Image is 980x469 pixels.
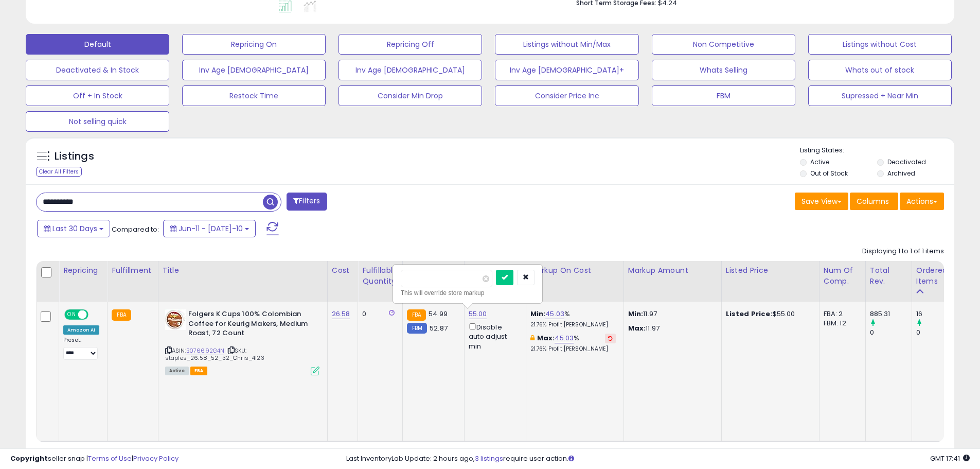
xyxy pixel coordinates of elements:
button: Consider Price Inc [495,85,638,106]
div: Fulfillable Quantity [362,265,398,287]
button: Supressed + Near Min [808,85,952,106]
div: Preset: [63,337,99,360]
span: All listings currently available for purchase on Amazon [165,367,189,375]
div: Clear All Filters [36,167,82,177]
button: Actions [900,193,944,210]
span: 52.87 [430,323,448,333]
div: 0 [362,309,394,319]
button: Listings without Min/Max [495,34,638,55]
span: OFF [87,310,103,319]
small: FBA [407,309,426,321]
div: Last InventoryLab Update: 2 hours ago, require user action. [346,454,970,464]
label: Deactivated [887,158,926,166]
b: Max: [537,333,555,343]
span: | SKU: staples_26.58_52_32_Chris_4123 [165,346,264,362]
span: Compared to: [112,224,159,234]
div: Repricing [63,265,103,276]
a: 45.03 [545,309,564,319]
div: Ordered Items [916,265,954,287]
button: Non Competitive [652,34,795,55]
span: FBA [190,367,208,375]
button: Repricing Off [338,34,482,55]
a: 55.00 [469,309,487,319]
div: This will override store markup [401,288,534,298]
p: Listing States: [800,146,954,155]
button: Whats Selling [652,60,795,80]
button: Inv Age [DEMOGRAPHIC_DATA]+ [495,60,638,80]
button: Inv Age [DEMOGRAPHIC_DATA] [338,60,482,80]
div: ASIN: [165,309,319,374]
span: Last 30 Days [52,223,97,234]
label: Out of Stock [810,169,848,178]
p: 11.97 [628,324,714,333]
div: Markup on Cost [530,265,619,276]
div: Disable auto adjust min [469,321,518,351]
span: Columns [857,196,889,206]
div: 0 [916,328,958,337]
div: Markup Amount [628,265,717,276]
div: Num of Comp. [824,265,861,287]
button: Jun-11 - [DATE]-10 [163,220,256,237]
button: Listings without Cost [808,34,952,55]
div: Displaying 1 to 1 of 1 items [862,247,944,256]
a: B076692G4N [186,346,225,355]
p: 11.97 [628,309,714,319]
button: Default [26,34,169,55]
p: 21.76% Profit [PERSON_NAME] [530,345,616,353]
strong: Copyright [10,454,48,463]
button: Deactivated & In Stock [26,60,169,80]
div: seller snap | | [10,454,179,464]
button: Restock Time [182,85,326,106]
button: Filters [287,193,327,211]
img: 51pX5R82J4L._SL40_.jpg [165,309,186,330]
div: Total Rev. [870,265,907,287]
div: 885.31 [870,309,912,319]
div: 0 [870,328,912,337]
a: 26.58 [332,309,350,319]
small: FBA [112,309,131,321]
button: Columns [850,193,898,210]
button: Not selling quick [26,111,169,132]
div: Amazon AI [63,325,99,335]
button: Whats out of stock [808,60,952,80]
h5: Listings [55,149,94,164]
button: Inv Age [DEMOGRAPHIC_DATA] [182,60,326,80]
div: Listed Price [726,265,815,276]
div: 16 [916,309,958,319]
button: Consider Min Drop [338,85,482,106]
b: Min: [530,309,546,319]
b: Listed Price: [726,309,773,319]
a: 3 listings [475,454,503,463]
strong: Min: [628,309,644,319]
span: ON [65,310,78,319]
span: 54.99 [429,309,448,319]
button: FBM [652,85,795,106]
th: The percentage added to the cost of goods (COGS) that forms the calculator for Min & Max prices. [526,261,623,302]
div: Title [163,265,323,276]
small: FBM [407,323,427,334]
button: Off + In Stock [26,85,169,106]
button: Last 30 Days [37,220,110,237]
div: % [530,309,616,328]
div: $55.00 [726,309,811,319]
label: Active [810,158,829,166]
span: 2025-08-10 17:41 GMT [930,454,970,463]
label: Archived [887,169,915,178]
div: FBM: 12 [824,319,858,328]
div: % [530,334,616,353]
div: Fulfillment [112,265,153,276]
a: 45.03 [555,333,574,343]
div: FBA: 2 [824,309,858,319]
b: Folgers K Cups 100% Colombian Coffee for Keurig Makers, Medium Roast, 72 Count [188,309,313,341]
a: Terms of Use [88,454,132,463]
a: Privacy Policy [133,454,179,463]
div: Cost [332,265,354,276]
strong: Max: [628,323,646,333]
span: Jun-11 - [DATE]-10 [179,223,243,234]
button: Repricing On [182,34,326,55]
button: Save View [795,193,848,210]
p: 21.76% Profit [PERSON_NAME] [530,321,616,328]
